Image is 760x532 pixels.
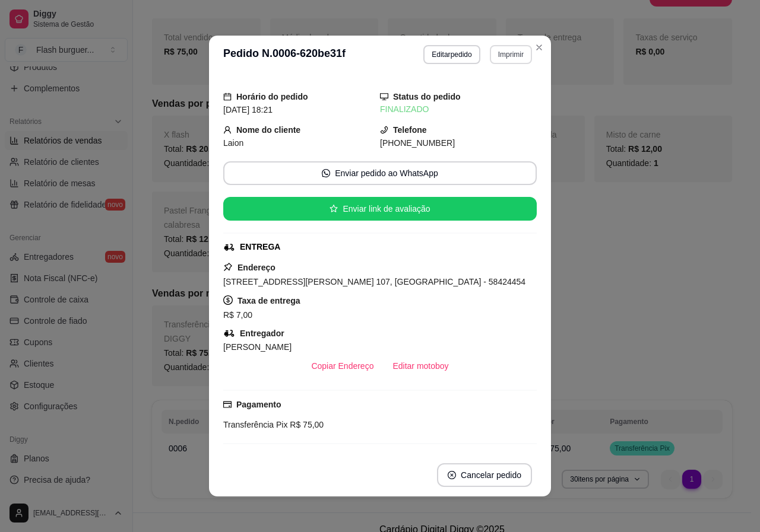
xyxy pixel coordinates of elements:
[330,205,338,213] span: star
[223,262,233,272] span: pushpin
[223,197,537,221] button: starEnviar link de avaliação
[322,169,330,177] span: whats-app
[223,277,525,286] span: [STREET_ADDRESS][PERSON_NAME] 107, [GEOGRAPHIC_DATA] - 58424454
[223,45,346,64] h3: Pedido N. 0006-620be31f
[223,400,232,409] span: credit-card
[437,463,532,487] button: close-circleCancelar pedido
[240,329,284,338] strong: Entregador
[236,400,281,409] strong: Pagamento
[393,92,461,101] strong: Status do pedido
[240,241,280,253] div: ENTREGA
[287,420,324,429] span: R$ 75,00
[423,45,480,64] button: Editarpedido
[302,354,383,378] button: Copiar Endereço
[223,138,243,148] span: Laion
[380,126,388,134] span: phone
[223,126,232,134] span: user
[237,263,275,272] strong: Endereço
[223,105,273,114] span: [DATE] 18:21
[223,161,537,185] button: whats-appEnviar pedido ao WhatsApp
[236,92,308,101] strong: Horário do pedido
[380,93,388,101] span: desktop
[490,45,532,64] button: Imprimir
[383,354,458,378] button: Editar motoboy
[393,125,427,135] strong: Telefone
[223,310,252,320] span: R$ 7,00
[448,471,456,479] span: close-circle
[380,103,537,116] div: FINALIZADO
[236,125,300,135] strong: Nome do cliente
[223,93,232,101] span: calendar
[223,295,233,305] span: dollar
[530,38,549,57] button: Close
[223,420,287,429] span: Transferência Pix
[223,342,292,352] span: [PERSON_NAME]
[237,296,300,305] strong: Taxa de entrega
[380,138,455,148] span: [PHONE_NUMBER]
